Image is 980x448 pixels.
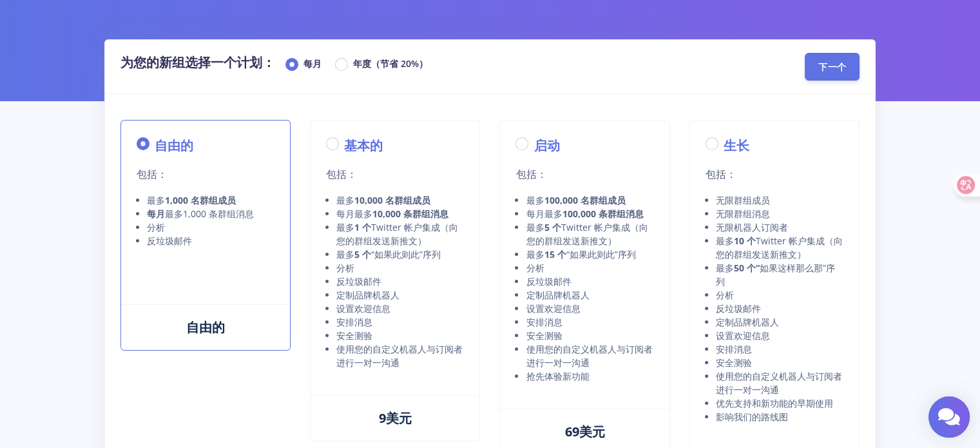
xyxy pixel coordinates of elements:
font: 最多 [147,194,165,206]
font: 下一个 [818,61,846,73]
font: 安排消息 [716,343,752,355]
font: 包括： [515,167,546,181]
font: 安全测验 [716,356,752,369]
font: 无限群组成员 [716,194,770,206]
font: 设置欢迎信息 [336,302,390,315]
font: 最多 [526,221,544,233]
font: 每月 [147,208,165,220]
font: 定制品牌机器人 [336,289,399,301]
font: 安全测验 [526,329,562,342]
font: 最多 [544,208,562,220]
font: 分析 [716,289,734,301]
font: 最多 [716,235,734,247]
font: 最多 [336,248,354,260]
font: 100,000 名群组成员 [544,194,625,206]
font: 反垃圾邮件 [526,275,571,287]
font: 分析 [526,262,544,274]
font: 最多 [716,262,734,274]
font: 生长 [724,137,749,154]
font: 无限机器人订阅者 [716,221,788,233]
font: 50 个“ [734,262,760,274]
font: 最多 [336,221,354,233]
font: 5 个 [354,248,371,260]
font: 影响我们的路线图 [716,411,788,423]
button: 下一个 [805,53,860,81]
font: 无限群组消息 [716,208,770,220]
font: 为您的新组选择一个计划： [120,54,275,71]
font: 使用您的自定义机器人与订阅者进行一对一沟通 [716,370,842,396]
font: 抢先体验新功能 [526,370,589,382]
font: 每月 [336,208,354,220]
font: 使用您的自定义机器人与订阅者进行一对一沟通 [336,343,463,369]
font: 优先支持和新功能的早期使用 [716,397,833,409]
font: 定制品牌机器人 [526,289,589,301]
font: 定制品牌机器人 [716,316,779,328]
font: 反垃圾邮件 [716,302,761,315]
font: 分析 [147,221,165,233]
font: 最多 [526,194,544,206]
font: 69美元 [565,423,605,440]
font: 最多 [336,194,354,206]
font: 设置欢迎信息 [526,302,580,315]
font: 分析 [336,262,354,274]
font: 包括： [326,167,357,181]
font: 1,000 名群组成员 [165,194,236,206]
font: 使用您的自定义机器人与订阅者进行一对一沟通 [526,343,652,369]
font: 每月 [303,57,322,70]
font: 安全测验 [336,329,372,342]
font: 1 个 [354,221,371,233]
font: 最多 [354,208,372,220]
font: 如果这样那么那”序列 [716,262,835,287]
font: 100,000 条群组消息 [562,208,643,220]
font: “如果此则此”序列 [371,248,441,260]
font: 最多 [526,248,544,260]
font: 每月 [526,208,544,220]
font: 最多1,000 条群组消息 [165,208,254,220]
font: 基本的 [344,137,383,154]
font: 自由的 [186,318,225,336]
font: Twitter 帐户集成（向您的群组发送新推文） [526,221,648,247]
font: 15 个 [544,248,566,260]
font: 安排消息 [526,316,562,328]
font: 9美元 [379,409,412,427]
font: Twitter 帐户集成（向您的群组发送新推文） [716,235,843,260]
font: 10,000 名群组成员 [354,194,430,206]
font: “如果此则此”序列 [566,248,635,260]
font: 10,000 条群组消息 [372,208,448,220]
font: 5 个 [544,221,561,233]
font: 包括： [137,167,168,181]
font: 自由的 [155,137,193,154]
font: 启动 [533,137,559,154]
font: 10 个 [734,235,756,247]
font: 反垃圾邮件 [336,275,381,287]
font: 包括： [706,167,736,181]
font: 设置欢迎信息 [716,329,770,342]
font: 安排消息 [336,316,372,328]
font: Twitter 帐户集成（向您的群组发送新推文） [336,221,458,247]
font: 反垃圾邮件 [147,235,192,247]
font: 年度（节省 20%） [353,57,428,70]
